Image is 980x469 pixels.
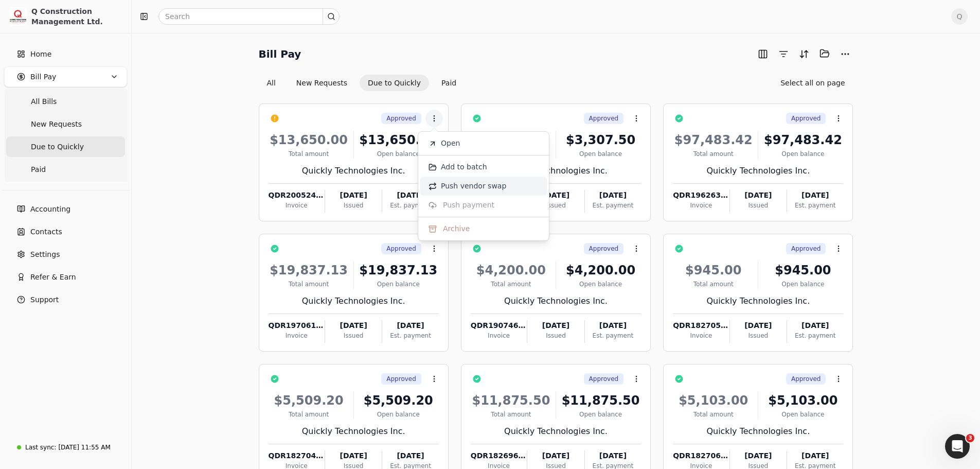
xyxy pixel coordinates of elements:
[585,190,641,201] div: [DATE]
[527,190,584,201] div: [DATE]
[58,443,110,452] div: [DATE] 11:55 AM
[471,331,527,340] div: Invoice
[791,114,821,123] span: Approved
[471,410,551,419] div: Total amount
[673,131,754,149] div: $97,483.42
[158,8,340,25] input: Search
[6,114,125,134] a: New Requests
[4,221,127,242] a: Contacts
[269,165,439,177] div: Quickly Technologies Inc.
[730,331,787,340] div: Issued
[386,244,416,253] span: Approved
[945,434,970,459] iframe: Intercom live chat
[4,244,127,265] a: Settings
[673,450,729,461] div: QDR182706-1317
[358,391,439,410] div: $5,509.20
[787,190,843,201] div: [DATE]
[471,280,551,289] div: Total amount
[585,450,641,461] div: [DATE]
[966,434,974,442] span: 3
[471,425,641,438] div: Quickly Technologies Inc.
[441,181,506,192] span: Push vendor swap
[673,201,729,210] div: Invoice
[589,374,619,384] span: Approved
[6,91,125,112] a: All Bills
[269,201,325,210] div: Invoice
[585,201,641,210] div: Est. payment
[791,374,821,384] span: Approved
[6,136,125,157] a: Due to Quickly
[382,201,438,210] div: Est. payment
[30,227,62,237] span: Contacts
[269,391,349,410] div: $5,509.20
[443,200,494,211] span: Push payment
[30,294,59,305] span: Support
[382,331,438,340] div: Est. payment
[31,142,84,152] span: Due to Quickly
[787,331,843,340] div: Est. payment
[762,131,843,149] div: $97,483.42
[560,131,641,149] div: $3,307.50
[382,190,438,201] div: [DATE]
[730,201,787,210] div: Issued
[730,320,787,331] div: [DATE]
[6,159,125,180] a: Paid
[589,114,619,123] span: Approved
[269,280,349,289] div: Total amount
[787,450,843,461] div: [DATE]
[358,261,439,280] div: $19,837.13
[358,410,439,419] div: Open balance
[30,249,60,260] span: Settings
[787,320,843,331] div: [DATE]
[762,149,843,159] div: Open balance
[4,66,127,87] button: Bill Pay
[471,131,551,149] div: $3,307.50
[358,149,439,159] div: Open balance
[471,295,641,307] div: Quickly Technologies Inc.
[382,450,438,461] div: [DATE]
[386,374,416,384] span: Approved
[325,190,382,201] div: [DATE]
[269,295,439,307] div: Quickly Technologies Inc.
[30,204,70,215] span: Accounting
[269,331,325,340] div: Invoice
[31,6,122,27] div: Q Construction Management Ltd.
[673,391,754,410] div: $5,103.00
[585,320,641,331] div: [DATE]
[386,114,416,123] span: Approved
[527,320,584,331] div: [DATE]
[358,280,439,289] div: Open balance
[269,410,349,419] div: Total amount
[4,44,127,64] a: Home
[30,72,56,82] span: Bill Pay
[730,190,787,201] div: [DATE]
[288,75,355,91] button: New Requests
[560,280,641,289] div: Open balance
[31,96,57,107] span: All Bills
[527,201,584,210] div: Issued
[673,331,729,340] div: Invoice
[762,410,843,419] div: Open balance
[837,46,853,62] button: More
[269,190,325,201] div: QDR200524-0243
[443,223,470,234] span: Archive
[4,289,127,310] button: Support
[560,149,641,159] div: Open balance
[358,131,439,149] div: $13,650.00
[560,391,641,410] div: $11,875.50
[471,165,641,177] div: Quickly Technologies Inc.
[4,438,127,457] a: Last sync:[DATE] 11:55 AM
[787,201,843,210] div: Est. payment
[441,162,487,172] span: Add to batch
[673,410,754,419] div: Total amount
[30,272,76,283] span: Refer & Earn
[560,261,641,280] div: $4,200.00
[325,450,382,461] div: [DATE]
[673,320,729,331] div: QDR182705-1321
[816,45,833,62] button: Batch (0)
[471,320,527,331] div: QDR190746-0002
[527,450,584,461] div: [DATE]
[325,320,382,331] div: [DATE]
[382,320,438,331] div: [DATE]
[673,425,843,438] div: Quickly Technologies Inc.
